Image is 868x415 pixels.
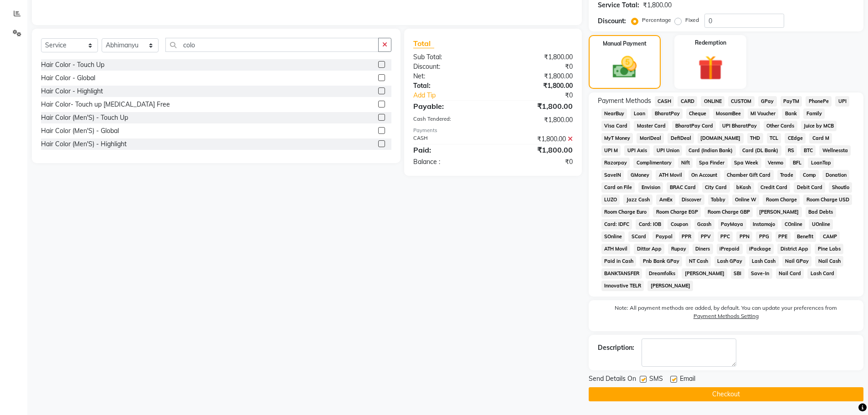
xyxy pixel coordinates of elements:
span: Family [803,108,825,119]
span: UOnline [809,219,833,230]
span: Paid in Cash [601,256,637,266]
span: Lash GPay [714,256,745,266]
img: _cash.svg [605,53,644,81]
div: Payable: [406,101,493,112]
span: ATH Movil [656,170,685,180]
span: Card: IOB [636,219,664,230]
span: On Account [688,170,720,180]
span: iPrepaid [717,244,743,254]
div: Total: [406,81,493,91]
span: PPG [756,231,772,242]
span: Innovative TELR [601,281,644,291]
span: Card M [809,133,832,143]
span: Pine Labs [815,244,843,254]
span: bKash [734,182,754,193]
span: Lash Cash [749,256,779,266]
span: Envision [638,182,663,193]
span: Online W [732,195,760,205]
div: ₹1,800.00 [643,0,672,10]
span: Email [680,374,695,385]
span: BharatPay [652,108,683,119]
img: _gift.svg [690,52,731,83]
div: Net: [406,72,493,81]
span: Rupay [668,244,689,254]
span: Bank [782,108,800,119]
span: UPI Union [653,145,682,156]
span: CARD [678,96,697,107]
label: Manual Payment [603,40,647,48]
input: Search or Scan [165,38,379,52]
span: SCard [628,231,649,242]
div: Hair Color - Global [41,73,95,83]
span: Save-In [748,268,772,279]
span: Chamber Gift Card [724,170,774,180]
span: PPR [679,231,694,242]
span: LUZO [601,195,620,205]
div: Service Total: [598,0,639,10]
span: Debit Card [794,182,825,193]
div: ₹1,800.00 [493,52,580,62]
span: Card on File [601,182,635,193]
div: Discount: [406,62,493,72]
span: Room Charge USD [803,195,852,205]
span: City Card [702,182,730,193]
div: Paid: [406,144,493,155]
label: Percentage [642,16,671,24]
span: Gcash [694,219,714,230]
span: Total [413,39,434,48]
span: SaveIN [601,170,624,180]
span: [DOMAIN_NAME] [698,133,744,143]
a: Add Tip [406,91,507,100]
button: Checkout [589,387,863,401]
span: Room Charge GBP [704,207,753,217]
label: Payment Methods Setting [693,312,759,320]
span: [PERSON_NAME] [756,207,802,217]
span: RS [785,145,797,156]
span: UPI M [601,145,621,156]
span: PPV [698,231,714,242]
span: Benefit [794,231,817,242]
div: CASH [406,134,493,144]
span: Razorpay [601,158,630,168]
span: Wellnessta [819,145,851,156]
span: Loan [631,108,648,119]
span: UPI BharatPay [719,121,760,131]
span: SOnline [601,231,625,242]
label: Note: All payment methods are added, by default. You can update your preferences from [598,304,854,324]
span: NT Cash [686,256,711,266]
span: BharatPay Card [672,121,716,131]
span: CASH [655,96,674,107]
span: Nail GPay [782,256,812,266]
span: Spa Finder [696,158,728,168]
span: Complimentary [633,158,674,168]
span: Dreamfolks [646,268,678,279]
span: Tabby [708,195,729,205]
span: MyT Money [601,133,633,143]
span: Pnb Bank GPay [640,256,682,266]
span: Coupon [668,219,691,230]
span: BRAC Card [667,182,699,193]
span: PPE [776,231,791,242]
span: CEdge [785,133,806,143]
div: Hair Color (Men'S) - Touch Up [41,113,128,123]
span: PPN [736,231,752,242]
div: Cash Tendered: [406,115,493,125]
div: ₹1,800.00 [493,72,580,81]
div: Description: [598,343,634,353]
div: Hair Color - Touch Up [41,60,104,70]
span: SMS [649,374,663,385]
span: [PERSON_NAME] [647,281,693,291]
span: PayTM [781,96,802,107]
span: SBI [731,268,745,279]
span: Diners [693,244,713,254]
span: ATH Movil [601,244,631,254]
span: UPI Axis [624,145,650,156]
span: Shoutlo [829,182,852,193]
span: Payment Methods [598,96,651,106]
span: Cheque [686,108,709,119]
span: Nail Cash [815,256,843,266]
div: Balance : [406,157,493,167]
span: Card: IDFC [601,219,632,230]
div: Sub Total: [406,52,493,62]
span: BTC [801,145,816,156]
